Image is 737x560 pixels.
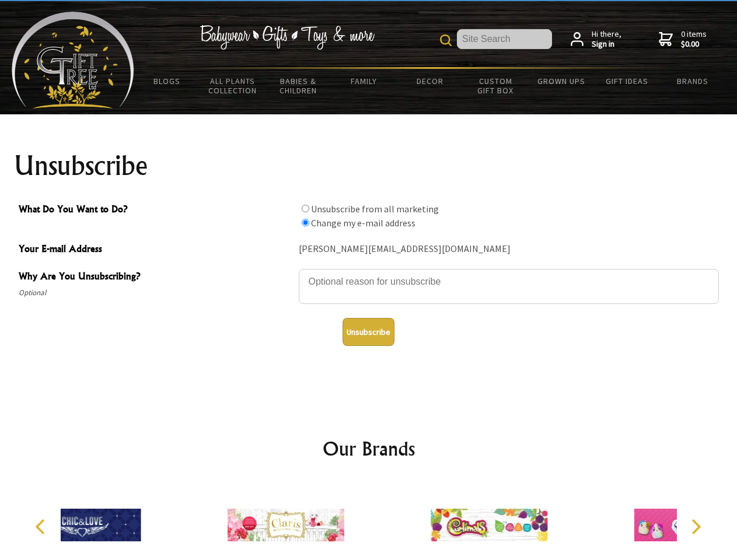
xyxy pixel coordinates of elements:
[19,269,293,286] span: Why Are You Unsubscribing?
[19,242,293,258] span: Your E-mail Address
[299,269,719,304] textarea: Why Are You Unsubscribing?
[23,435,714,463] h2: Our Brands
[571,29,621,50] a: Hi there,Sign in
[592,29,621,50] span: Hi there,
[457,29,552,49] input: Site Search
[440,34,452,46] img: product search
[200,69,266,103] a: All Plants Collection
[681,39,707,50] strong: $0.00
[592,39,621,50] strong: Sign in
[12,12,134,108] img: Babyware - Gifts - Toys and more...
[299,240,719,258] div: [PERSON_NAME][EMAIL_ADDRESS][DOMAIN_NAME]
[311,217,415,229] label: Change my e-mail address
[343,318,394,346] button: Unsubscribe
[200,25,375,50] img: Babywear - Gifts - Toys & more
[266,69,331,103] a: Babies & Children
[594,69,660,93] a: Gift Ideas
[397,69,463,93] a: Decor
[683,514,708,540] button: Next
[660,69,726,93] a: Brands
[311,203,439,215] label: Unsubscribe from all marketing
[19,202,293,219] span: What Do You Want to Do?
[19,286,293,300] span: Optional
[463,69,529,103] a: Custom Gift Box
[302,205,309,212] input: What Do You Want to Do?
[659,29,707,50] a: 0 items$0.00
[302,219,309,226] input: What Do You Want to Do?
[134,69,200,93] a: BLOGS
[681,29,707,50] span: 0 items
[528,69,594,93] a: Grown Ups
[331,69,397,93] a: Family
[29,514,55,540] button: Previous
[14,152,724,180] h1: Unsubscribe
